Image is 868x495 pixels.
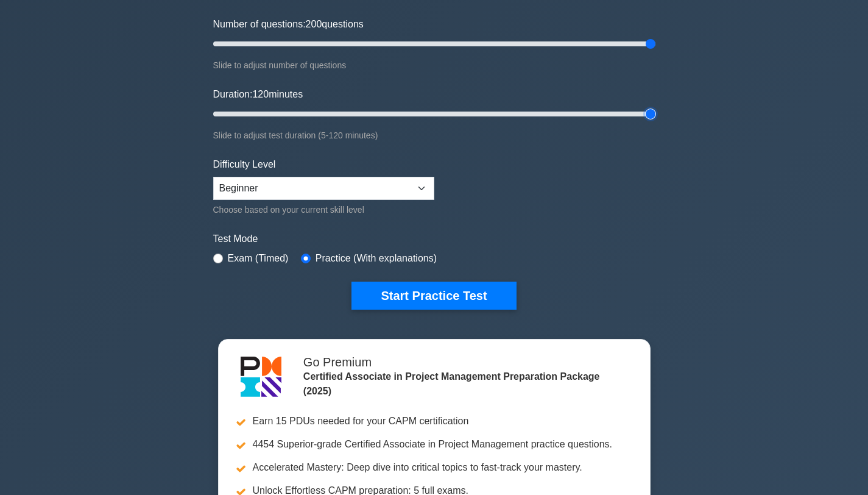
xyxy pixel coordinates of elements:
[213,17,364,32] label: Number of questions: questions
[213,58,655,73] div: Slide to adjust number of questions
[213,157,276,172] label: Difficulty Level
[228,251,289,266] label: Exam (Timed)
[252,89,269,99] span: 120
[316,251,437,266] label: Practice (With explanations)
[213,202,434,217] div: Choose based on your current skill level
[213,128,655,143] div: Slide to adjust test duration (5-120 minutes)
[213,87,303,102] label: Duration: minutes
[306,19,322,29] span: 200
[213,232,655,246] label: Test Mode
[351,282,516,310] button: Start Practice Test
